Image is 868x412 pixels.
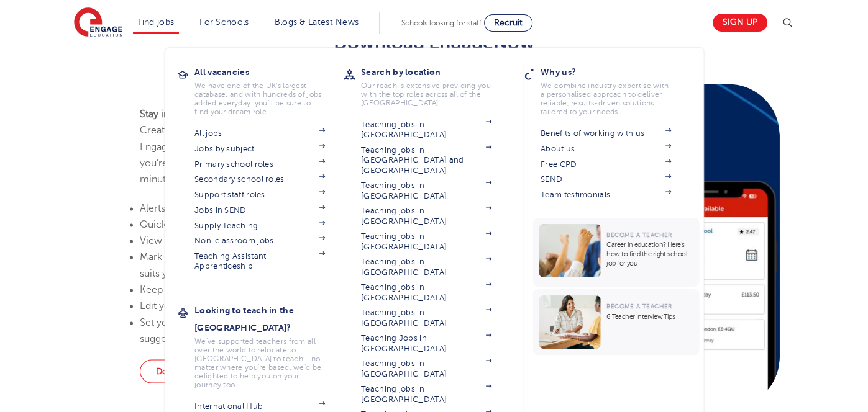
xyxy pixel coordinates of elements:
[361,206,491,226] a: Teaching jobs in [GEOGRAPHIC_DATA]
[140,217,418,233] li: Quickly search and apply for September positions
[361,81,491,107] p: Our reach is extensive providing you with the top roles across all of the [GEOGRAPHIC_DATA]
[361,63,510,107] a: Search by locationOur reach is extensive providing you with the top roles across all of the [GEOG...
[194,251,325,272] a: Teaching Assistant Apprenticeship
[194,81,325,116] p: We have one of the UK's largest database. and with hundreds of jobs added everyday. you'll be sur...
[541,63,690,81] h3: Why us?
[194,144,325,154] a: Jobs by subject
[275,17,359,27] a: Blogs & Latest News
[532,289,702,355] a: Become a Teacher6 Teacher Interview Tips
[199,17,249,27] a: For Schools
[194,128,325,138] a: All jobs
[606,303,672,310] span: Become a Teacher
[140,315,418,347] li: Set your role and travel preferences for smarter job suggestions
[361,145,491,176] a: Teaching jobs in [GEOGRAPHIC_DATA] and [GEOGRAPHIC_DATA]
[494,18,523,27] span: Recruit
[361,257,491,277] a: Teaching jobs in [GEOGRAPHIC_DATA]
[194,63,344,81] h3: All vacancies
[194,302,344,336] h3: Looking to teach in the [GEOGRAPHIC_DATA]?
[194,190,325,200] a: Support staff roles
[541,144,671,154] a: About us
[606,240,693,268] p: Career in education? Here’s how to find the right school job for you
[606,312,693,321] p: 6 Teacher Interview Tips
[140,200,418,217] li: Alerts for newly available roles
[140,106,418,187] p: Created specifically for teachers and support staff, EngageNow brings simplicity to your day-to-d...
[713,14,767,32] a: Sign up
[140,359,244,383] a: Download [DATE]!
[194,302,344,389] a: Looking to teach in the [GEOGRAPHIC_DATA]?We've supported teachers from all over the world to rel...
[484,14,532,32] a: Recruit
[140,233,418,249] li: View and update your calendar with ease
[401,19,482,27] span: Schools looking for staff
[194,236,325,246] a: Non-classroom jobs
[361,359,491,379] a: Teaching jobs in [GEOGRAPHIC_DATA]
[541,174,671,184] a: SEND
[361,231,491,252] a: Teaching jobs in [GEOGRAPHIC_DATA]
[194,205,325,215] a: Jobs in SEND
[541,63,690,116] a: Why us?We combine industry expertise with a personalised approach to deliver reliable, results-dr...
[361,308,491,328] a: Teaching jobs in [GEOGRAPHIC_DATA]
[361,384,491,405] a: Teaching jobs in [GEOGRAPHIC_DATA]
[140,282,418,298] li: Keep tabs on your timesheet status
[532,218,702,287] a: Become a TeacherCareer in education? Here’s how to find the right school job for you
[361,282,491,303] a: Teaching jobs in [GEOGRAPHIC_DATA]
[541,159,671,169] a: Free CPD
[541,81,671,116] p: We combine industry expertise with a personalised approach to deliver reliable, results-driven so...
[194,63,344,116] a: All vacanciesWe have one of the UK's largest database. and with hundreds of jobs added everyday. ...
[361,181,491,201] a: Teaching jobs in [GEOGRAPHIC_DATA]
[140,298,418,314] li: Edit your profile whenever it works for you
[194,221,325,231] a: Supply Teaching
[194,401,325,411] a: International Hub
[194,174,325,184] a: Secondary school roles
[140,249,418,282] li: Mark your unavailable days so you’re only booked when it suits you
[140,109,388,120] strong: Stay in charge of your journey with the EngageNow app
[74,7,122,38] img: Engage Education
[194,337,325,389] p: We've supported teachers from all over the world to relocate to [GEOGRAPHIC_DATA] to teach - no m...
[361,333,491,354] a: Teaching Jobs in [GEOGRAPHIC_DATA]
[541,190,671,200] a: Team testimonials
[138,17,175,27] a: Find jobs
[541,128,671,138] a: Benefits of working with us
[194,159,325,169] a: Primary school roles
[606,231,672,238] span: Become a Teacher
[361,120,491,140] a: Teaching jobs in [GEOGRAPHIC_DATA]
[361,63,510,81] h3: Search by location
